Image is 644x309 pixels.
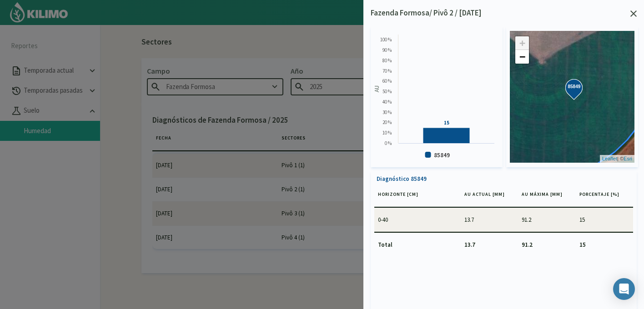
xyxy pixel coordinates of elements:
[373,85,381,92] text: AU
[518,208,575,232] td: 91.2
[371,7,482,19] p: Fazenda Formosa/ Pivô 2 / [DATE]
[382,78,392,84] text: 60 %
[515,50,529,64] a: Zoom out
[374,187,461,207] th: Horizonte [cm]
[434,151,450,159] text: 85849
[382,109,392,115] text: 30 %
[572,86,578,91] div: 85849
[382,47,392,53] text: 90 %
[602,156,617,161] a: Leaflet
[624,156,632,161] a: Esri
[382,57,392,64] text: 80 %
[568,83,582,90] strong: 85849
[518,233,575,256] td: 91.2
[382,130,392,136] text: 10 %
[374,208,461,232] td: 0-40
[613,278,635,300] div: Open Intercom Messenger
[380,36,392,43] text: 100 %
[518,187,575,207] th: AU máxima [mm]
[382,68,392,74] text: 70 %
[576,233,633,256] td: 15
[377,174,633,184] p: Diagnóstico 85849
[382,99,392,105] text: 40 %
[461,187,518,207] th: AU actual [mm]
[444,120,449,126] tspan: 15
[461,208,518,232] td: 13.7
[576,187,633,207] th: Porcentaje [%]
[515,36,529,50] a: Zoom in
[576,208,633,232] td: 15
[461,233,518,256] td: 13.7
[382,119,392,125] text: 20 %
[382,88,392,95] text: 50 %
[374,233,461,256] td: Total
[600,155,634,163] div: | ©
[385,140,392,146] text: 0 %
